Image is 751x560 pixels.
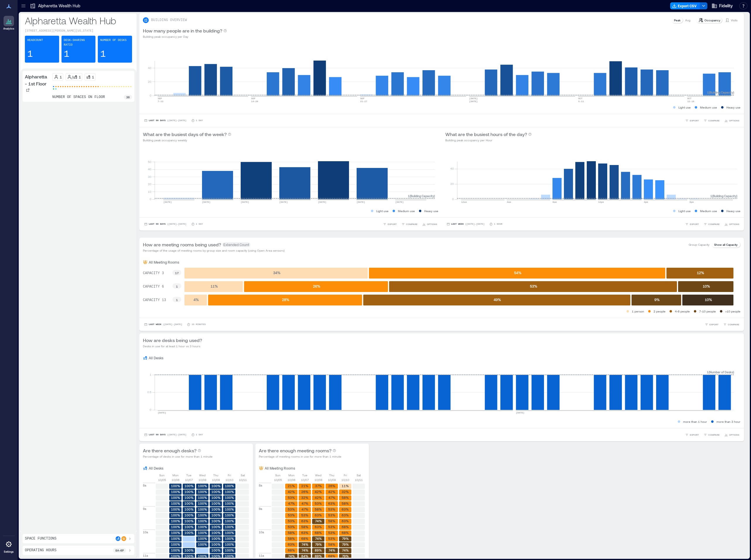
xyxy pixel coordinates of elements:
p: Heavy use [726,105,740,110]
text: 74% [315,537,322,540]
p: 1 person [632,309,644,314]
text: SEP [158,97,162,100]
button: COMPARE [400,221,419,227]
text: 100% [184,507,194,511]
p: Sun [159,473,165,477]
text: 100% [171,513,180,517]
p: Alpharetta Wealth Hub [38,3,80,9]
span: COMPARE [406,222,418,226]
p: Are there enough desks? [143,447,196,454]
p: How are desks being used? [143,337,202,344]
tspan: 0.5 [147,390,151,394]
tspan: 40 [450,167,454,170]
text: 74% [315,519,322,523]
text: 100% [198,490,207,494]
text: 28 % [282,298,289,302]
text: 100% [211,496,220,499]
p: 1 [100,49,106,60]
button: Last 90 Days |[DATE]-[DATE] [143,432,188,438]
text: 42% [328,490,335,494]
text: CAPACITY 3 [143,271,164,275]
text: 100% [211,542,220,546]
tspan: 0 [150,197,151,201]
button: COMPARE [702,432,721,438]
text: 53% [288,519,295,523]
text: [DATE] [469,97,478,100]
text: 4 % [194,298,199,302]
text: 12-18 [687,100,694,103]
p: [STREET_ADDRESS][PERSON_NAME][US_STATE] [25,29,132,33]
a: Analytics [1,14,16,32]
text: 100% [184,490,194,494]
text: 100% [211,507,220,511]
p: Sat [357,473,361,477]
text: 53 % [530,284,537,288]
p: Sun [275,473,280,477]
span: EXPORT [709,323,719,326]
p: 9a [143,506,146,511]
text: 42% [315,496,322,499]
text: 63% [315,513,322,517]
text: 12 % [697,271,704,275]
span: OPTIONS [427,222,437,226]
text: 100% [184,519,194,523]
p: 1 Day [196,119,203,122]
span: COMPARE [708,433,720,437]
button: EXPORT [684,432,700,438]
text: 100% [198,537,207,540]
span: EXPORT [690,433,699,437]
text: 100% [198,525,207,529]
text: 8pm [690,201,694,203]
p: Heavy use [726,209,740,213]
text: 53% [328,537,335,540]
span: Fidelity [719,3,733,9]
text: 100% [225,501,234,505]
p: 10/05 [274,477,282,482]
button: OPTIONS [421,221,438,227]
tspan: 30 [148,175,151,178]
p: Building peak occupancy weekly [143,138,231,142]
text: 10 % [703,284,710,288]
p: Building peak occupancy per Day [143,34,227,39]
text: 100% [198,496,207,499]
text: 53% [301,513,308,517]
span: Extended Count [222,242,250,247]
text: 100% [198,513,207,517]
p: Medium use [700,209,717,213]
text: 8am [552,201,557,203]
p: Fri [344,473,347,477]
text: 100% [184,501,194,505]
text: 53% [328,507,335,511]
text: 100% [225,496,234,499]
p: Tue [302,473,307,477]
text: 100% [225,525,234,529]
text: CAPACITY 13 [143,298,166,302]
p: Wed [199,473,206,477]
p: All Desks [149,355,163,360]
text: 47% [302,507,308,511]
p: Analytics [3,27,14,30]
p: more than 1 hour [683,419,707,424]
text: 100% [184,484,194,488]
text: 26 % [313,284,320,288]
p: 1 [92,75,94,79]
p: Mon [288,473,295,477]
p: 10/11 [355,477,363,482]
text: 42% [288,490,295,494]
p: 1 Day [196,433,203,437]
text: 10 % [705,298,712,302]
text: OCT [578,97,583,100]
p: Percentage of desks in use for more than 1 minute [143,454,213,459]
button: OPTIONS [723,432,740,438]
text: 63% [301,531,308,535]
text: 100% [171,525,180,529]
button: EXPORT [684,221,700,227]
p: 1 Day [196,222,203,226]
tspan: 40 [148,167,151,171]
text: [DATE] [318,201,326,203]
text: 68% [342,525,349,529]
text: 100% [171,531,180,535]
span: OPTIONS [729,433,739,437]
p: 10/07 [301,477,309,482]
text: 100% [225,531,234,535]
